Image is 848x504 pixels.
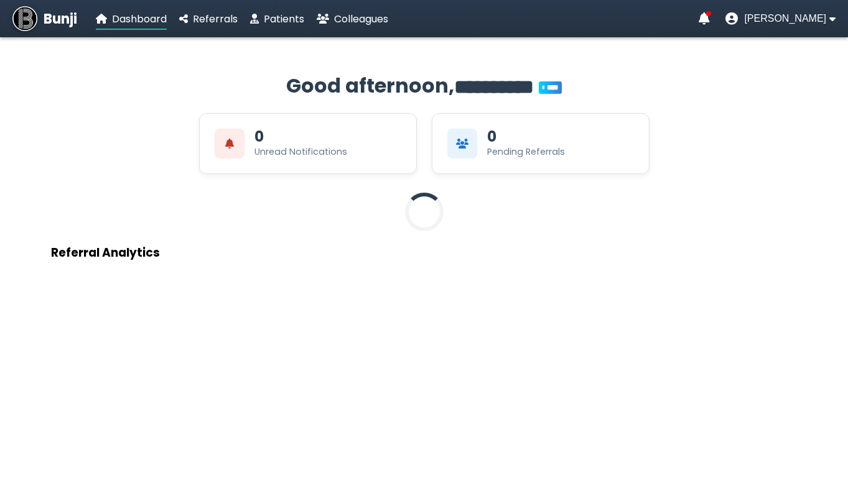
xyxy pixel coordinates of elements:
a: Bunji [12,6,77,31]
span: Patients [264,12,304,26]
img: Bunji Dental Referral Management [12,6,37,31]
div: Pending Referrals [487,145,565,158]
a: Colleagues [317,11,388,27]
a: Notifications [699,12,710,25]
div: 0 [254,129,264,144]
span: [PERSON_NAME] [744,13,826,24]
div: View Unread Notifications [199,113,417,174]
span: Bunji [44,9,77,29]
button: User menu [725,12,836,25]
div: Unread Notifications [254,145,347,158]
a: Dashboard [96,11,167,27]
span: Dashboard [112,12,167,26]
span: You’re on Plus! [539,81,562,94]
div: View Pending Referrals [432,113,650,174]
div: 0 [487,129,496,144]
h3: Referral Analytics [51,244,798,262]
span: Colleagues [334,12,388,26]
a: Patients [250,11,304,27]
h2: Good afternoon, [51,71,798,101]
span: Referrals [193,12,238,26]
a: Referrals [179,11,238,27]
